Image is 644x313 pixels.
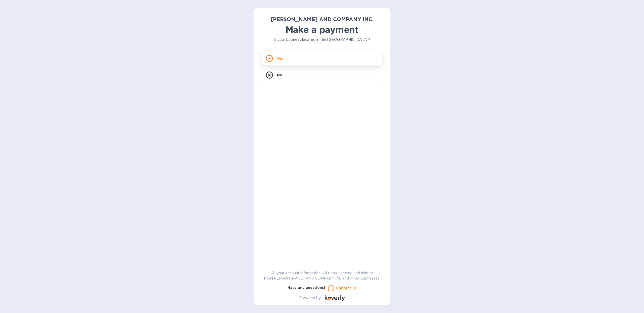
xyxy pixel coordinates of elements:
h1: Make a payment [262,24,382,35]
p: Powered by [299,295,320,301]
p: No [277,73,282,78]
b: Have any questions? [288,286,326,290]
p: All your account information will remain secure and hidden from [PERSON_NAME] AND COMPANY INC. an... [262,270,382,281]
p: Yes [277,56,283,61]
b: [PERSON_NAME] AND COMPANY INC. [270,16,374,22]
p: Is your business located in the [GEOGRAPHIC_DATA]? [262,37,382,42]
u: Contact us [336,286,357,290]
